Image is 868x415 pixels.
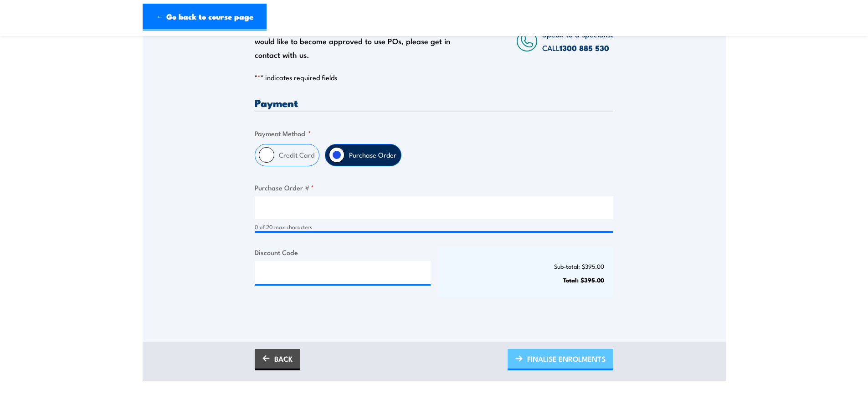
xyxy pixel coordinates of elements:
[255,20,462,61] div: Only approved companies can use purchase orders. If you would like to become approved to use POs,...
[255,349,300,370] a: BACK
[255,97,613,108] h3: Payment
[563,275,604,284] strong: Total: $395.00
[560,42,609,54] a: 1300 885 530
[508,349,613,370] a: FINALISE ENROLMENTS
[274,144,319,166] label: Credit Card
[255,182,613,193] label: Purchase Order #
[143,4,267,31] a: ← Go back to course page
[527,347,606,371] span: FINALISE ENROLMENTS
[344,144,401,166] label: Purchase Order
[542,28,613,53] span: Speak to a specialist CALL
[255,128,311,138] legend: Payment Method
[447,263,605,270] p: Sub-total: $395.00
[255,247,431,257] label: Discount Code
[255,73,613,82] p: " " indicates required fields
[255,223,613,231] div: 0 of 20 max characters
